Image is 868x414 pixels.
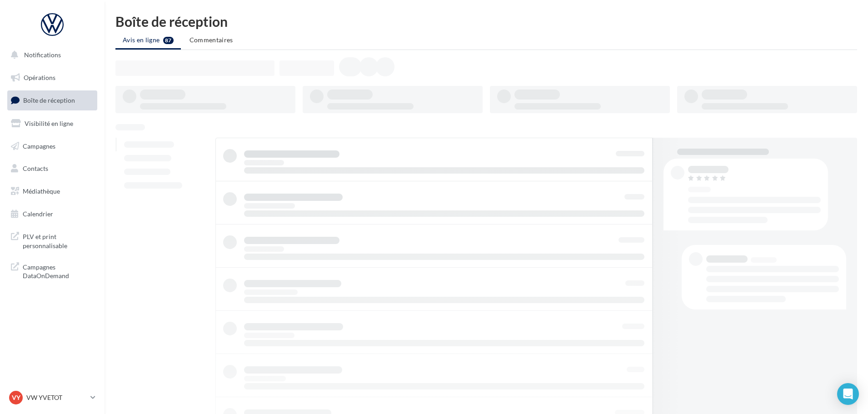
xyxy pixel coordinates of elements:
[24,74,55,81] span: Opérations
[23,261,94,280] span: Campagnes DataOnDemand
[24,51,61,59] span: Notifications
[5,68,99,87] a: Opérations
[190,36,233,44] span: Commentaires
[23,210,53,218] span: Calendrier
[7,389,97,406] a: VY VW YVETOT
[23,187,60,195] span: Médiathèque
[23,96,75,104] span: Boîte de réception
[5,114,99,133] a: Visibilité en ligne
[5,205,99,224] a: Calendrier
[5,159,99,178] a: Contacts
[12,393,20,402] span: VY
[23,165,48,172] span: Contacts
[5,90,99,110] a: Boîte de réception
[837,383,859,405] div: Open Intercom Messenger
[5,227,99,254] a: PLV et print personnalisable
[23,230,94,250] span: PLV et print personnalisable
[5,257,99,284] a: Campagnes DataOnDemand
[25,120,73,127] span: Visibilité en ligne
[26,393,87,402] p: VW YVETOT
[23,142,55,150] span: Campagnes
[5,182,99,201] a: Médiathèque
[5,45,95,65] button: Notifications
[5,137,99,156] a: Campagnes
[115,15,857,28] div: Boîte de réception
